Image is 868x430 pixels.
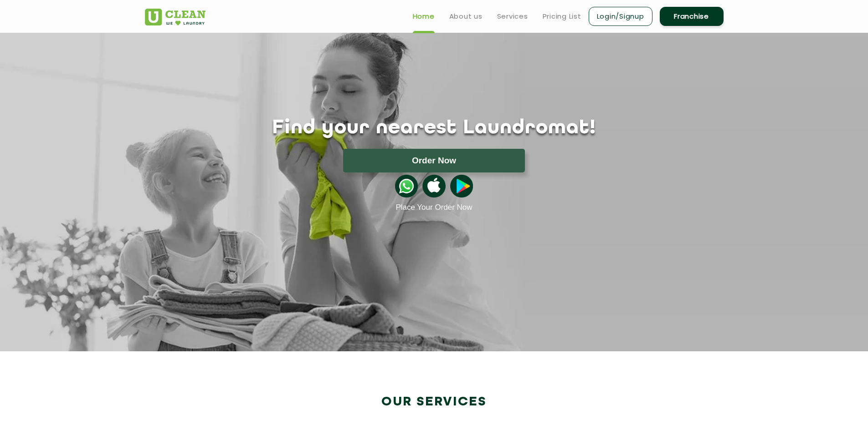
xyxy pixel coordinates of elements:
a: Home [413,11,435,22]
img: UClean Laundry and Dry Cleaning [145,9,205,25]
a: Pricing List [543,11,581,22]
h2: Our Services [145,395,724,410]
h1: Find your nearest Laundromat! [138,117,730,140]
a: About us [449,11,483,22]
img: playstoreicon.png [450,175,473,197]
img: whatsappicon.png [395,175,418,197]
a: Login/Signup [589,7,652,26]
a: Place Your Order Now [395,203,472,212]
img: apple-icon.png [422,175,445,197]
a: Services [497,11,528,22]
button: Order Now [343,149,525,172]
a: Franchise [660,7,724,26]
